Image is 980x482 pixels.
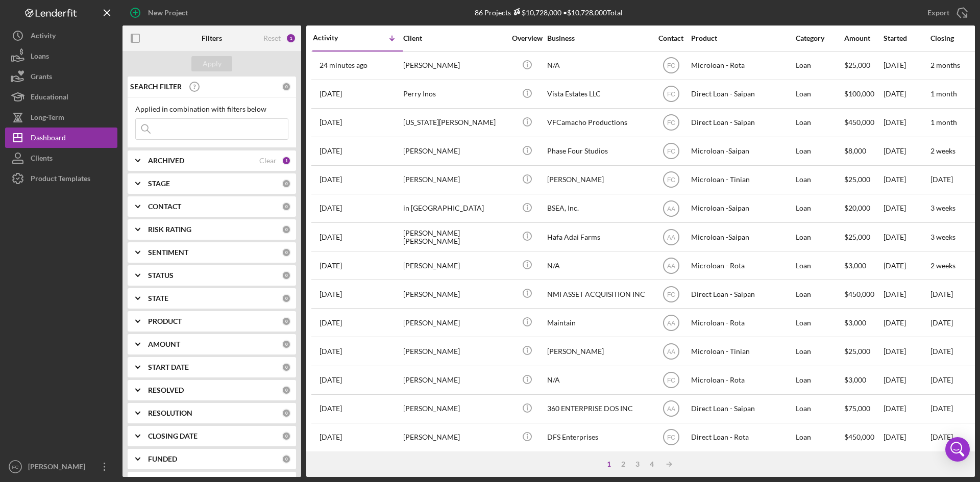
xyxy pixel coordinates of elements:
[148,455,177,463] b: FUNDED
[203,56,222,71] div: Apply
[930,204,955,212] time: 3 weeks
[796,252,843,279] div: Loan
[667,176,675,184] text: FC
[667,434,675,441] text: FC
[884,367,929,394] div: [DATE]
[844,404,870,413] span: $75,000
[930,347,953,356] time: [DATE]
[796,281,843,308] div: Loan
[5,128,117,148] a: Dashboard
[844,318,866,327] span: $3,000
[796,395,843,422] div: Loan
[12,464,19,470] text: FC
[320,233,342,241] time: 2025-08-14 05:40
[691,252,793,279] div: Microloan - Rota
[884,338,929,365] div: [DATE]
[884,138,929,165] div: [DATE]
[547,81,649,108] div: Vista Estates LLC
[945,437,970,462] div: Open Intercom Messenger
[547,281,649,308] div: NMI ASSET ACQUISITION INC
[547,309,649,336] div: Maintain
[282,82,291,91] div: 0
[884,252,929,279] div: [DATE]
[282,454,291,464] div: 0
[26,456,92,479] div: [PERSON_NAME]
[844,375,866,384] span: $3,000
[691,395,793,422] div: Direct Loan - Saipan
[31,148,53,171] div: Clients
[691,195,793,222] div: Microloan -Saipan
[691,281,793,308] div: Direct Loan - Saipan
[691,367,793,394] div: Microloan - Rota
[844,233,870,241] span: $25,000
[691,424,793,451] div: Direct Loan - Rota
[282,340,291,349] div: 0
[320,118,342,126] time: 2025-08-26 06:52
[263,34,281,42] div: Reset
[667,148,675,155] text: FC
[5,148,117,168] a: Clients
[403,424,505,451] div: [PERSON_NAME]
[796,309,843,336] div: Loan
[930,261,955,270] time: 2 weeks
[691,309,793,336] div: Microloan - Rota
[616,460,630,468] div: 2
[884,281,929,308] div: [DATE]
[320,204,342,212] time: 2025-08-18 10:03
[667,91,675,98] text: FC
[796,109,843,136] div: Loan
[691,223,793,250] div: Microloan -Saipan
[930,146,955,155] time: 2 weeks
[282,248,291,257] div: 0
[31,66,52,89] div: Grants
[667,405,675,413] text: AA
[31,107,64,130] div: Long-Term
[930,61,960,69] time: 2 months
[282,317,291,326] div: 0
[691,138,793,165] div: Microloan -Saipan
[148,386,184,394] b: RESOLVED
[927,3,949,23] div: Export
[508,34,546,42] div: Overview
[259,157,277,165] div: Clear
[282,409,291,418] div: 0
[796,138,843,165] div: Loan
[5,66,117,87] button: Grants
[5,46,117,66] button: Loans
[547,195,649,222] div: BSEA, Inc.
[930,175,953,184] time: [DATE]
[652,34,690,42] div: Contact
[5,107,117,128] a: Long-Term
[403,223,505,250] div: [PERSON_NAME] [PERSON_NAME]
[547,223,649,250] div: Hafa Adai Farms
[691,52,793,79] div: Microloan - Rota
[667,62,675,69] text: FC
[884,52,929,79] div: [DATE]
[148,202,181,211] b: CONTACT
[691,34,793,42] div: Product
[930,318,953,327] time: [DATE]
[796,34,843,42] div: Category
[320,147,342,155] time: 2025-08-22 02:35
[844,290,874,298] span: $450,000
[844,118,874,126] span: $450,000
[403,52,505,79] div: [PERSON_NAME]
[691,338,793,365] div: Microloan - Tinian
[130,83,182,91] b: SEARCH FILTER
[320,376,342,384] time: 2025-07-08 03:09
[5,168,117,189] button: Product Templates
[403,195,505,222] div: in [GEOGRAPHIC_DATA]
[667,234,675,241] text: AA
[547,166,649,193] div: [PERSON_NAME]
[547,109,649,136] div: VFCamacho Productions
[796,166,843,193] div: Loan
[930,375,953,384] time: [DATE]
[282,363,291,372] div: 0
[403,109,505,136] div: [US_STATE][PERSON_NAME]
[403,281,505,308] div: [PERSON_NAME]
[148,180,170,188] b: STAGE
[148,248,188,257] b: SENTIMENT
[796,223,843,250] div: Loan
[547,52,649,79] div: N/A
